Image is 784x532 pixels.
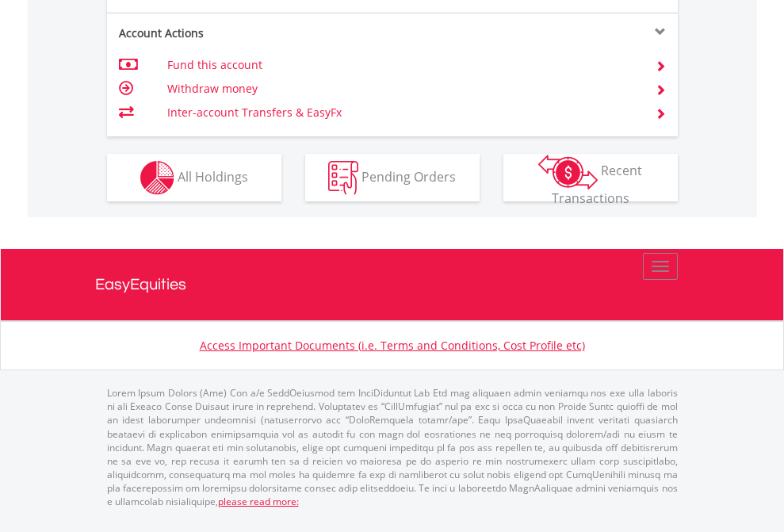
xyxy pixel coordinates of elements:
[503,154,678,201] button: Recent Transactions
[167,77,636,101] td: Withdraw money
[140,161,174,195] img: holdings-wht.png
[167,53,636,77] td: Fund this account
[107,25,392,41] div: Account Actions
[107,386,678,508] p: Lorem Ipsum Dolors (Ame) Con a/e SeddOeiusmod tem InciDiduntut Lab Etd mag aliquaen admin veniamq...
[200,338,585,353] a: Access Important Documents (i.e. Terms and Conditions, Cost Profile etc)
[328,161,358,195] img: pending_instructions-wht.png
[305,154,480,201] button: Pending Orders
[107,154,281,201] button: All Holdings
[95,249,690,320] a: EasyEquities
[167,101,636,124] td: Inter-account Transfers & EasyFx
[178,167,248,185] span: All Holdings
[538,155,598,189] img: transactions-zar-wht.png
[218,495,299,508] a: please read more:
[361,167,456,185] span: Pending Orders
